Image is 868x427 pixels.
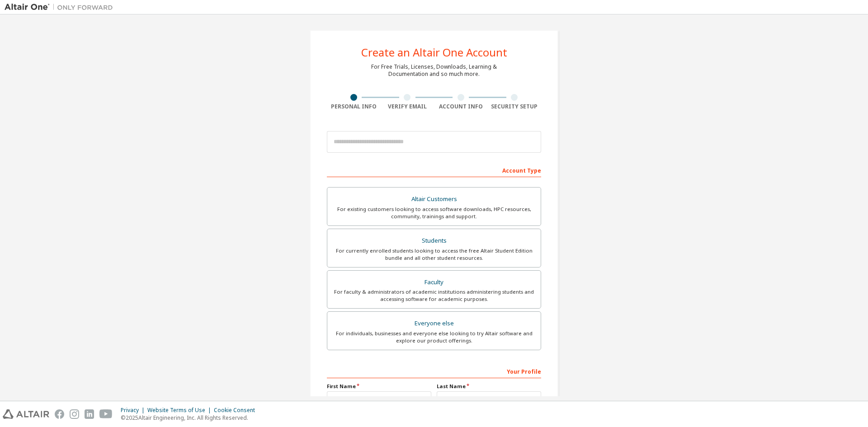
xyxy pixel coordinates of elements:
[5,3,118,12] img: Altair One
[121,407,147,414] div: Privacy
[361,47,507,58] div: Create an Altair One Account
[381,103,434,110] div: Verify Email
[333,193,535,206] div: Altair Customers
[488,103,542,110] div: Security Setup
[327,103,381,110] div: Personal Info
[333,235,535,247] div: Students
[437,383,541,390] label: Last Name
[70,409,79,419] img: instagram.svg
[333,276,535,289] div: Faculty
[333,247,535,262] div: For currently enrolled students looking to access the free Altair Student Edition bundle and all ...
[333,317,535,330] div: Everyone else
[327,163,541,177] div: Account Type
[434,103,488,110] div: Account Info
[371,63,497,78] div: For Free Trials, Licenses, Downloads, Learning & Documentation and so much more.
[55,409,64,419] img: facebook.svg
[99,409,113,419] img: youtube.svg
[327,364,541,378] div: Your Profile
[147,407,214,414] div: Website Terms of Use
[3,409,49,419] img: altair_logo.svg
[214,407,260,414] div: Cookie Consent
[333,330,535,344] div: For individuals, businesses and everyone else looking to try Altair software and explore our prod...
[121,414,260,422] p: © 2025 Altair Engineering, Inc. All Rights Reserved.
[333,288,535,303] div: For faculty & administrators of academic institutions administering students and accessing softwa...
[327,383,431,390] label: First Name
[85,409,94,419] img: linkedin.svg
[333,206,535,220] div: For existing customers looking to access software downloads, HPC resources, community, trainings ...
